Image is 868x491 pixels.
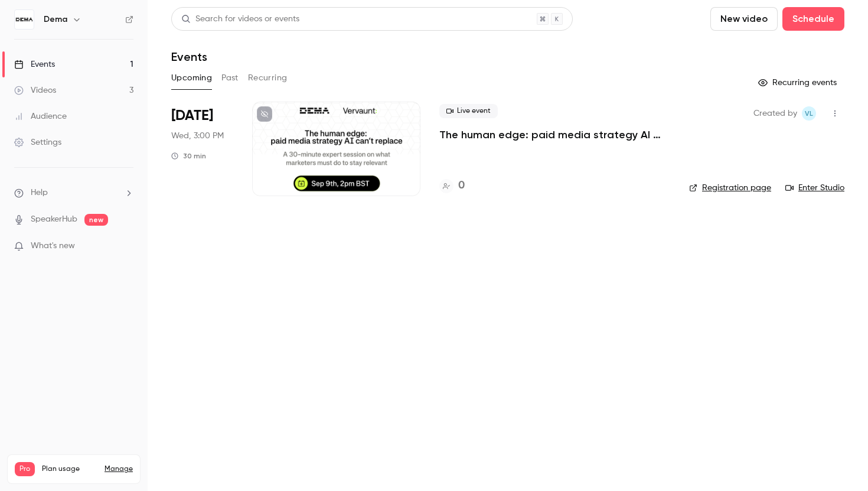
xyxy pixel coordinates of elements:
span: Wed, 3:00 PM [171,130,224,142]
div: Events [14,58,55,70]
div: Search for videos or events [181,13,299,25]
div: 30 min [171,151,206,161]
button: Past [221,69,239,87]
span: Live event [439,104,498,118]
span: VL [805,106,813,121]
span: Ville Leikas [802,106,816,121]
h6: Dema [44,14,67,25]
span: [DATE] [171,106,213,125]
span: Created by [753,106,797,121]
div: Audience [14,110,67,122]
a: Registration page [689,182,771,194]
li: help-dropdown-opener [14,187,133,199]
h4: 0 [458,178,465,194]
h1: Events [171,50,207,64]
a: Enter Studio [785,182,844,194]
a: The human edge: paid media strategy AI can’t replace [439,128,670,142]
div: Sep 10 Wed, 2:00 PM (Europe/London) [171,102,233,196]
a: SpeakerHub [31,213,77,226]
span: Pro [15,462,35,476]
span: new [84,214,108,226]
div: Videos [14,84,56,96]
div: Settings [14,136,61,148]
iframe: Noticeable Trigger [119,241,133,252]
button: Recurring events [753,73,844,92]
button: Schedule [782,7,844,31]
span: Help [31,187,48,199]
a: 0 [439,178,465,194]
button: Recurring [248,69,288,87]
span: Plan usage [42,464,97,474]
a: Manage [105,464,133,474]
span: What's new [31,240,75,252]
img: Dema [15,10,34,29]
button: New video [710,7,778,31]
button: Upcoming [171,69,212,87]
